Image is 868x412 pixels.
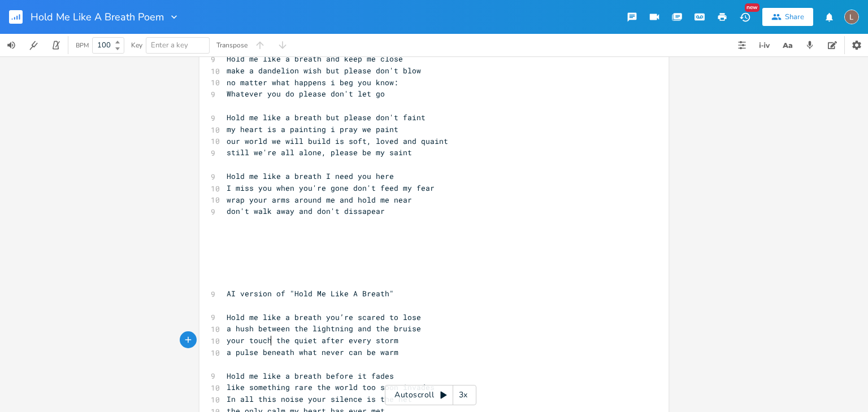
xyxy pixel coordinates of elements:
[151,40,188,50] span: Enter a key
[31,12,164,22] span: Hold Me Like A Breath Poem
[76,42,89,49] div: BPM
[227,206,385,216] span: don't walk away and don't dissapear
[227,347,398,357] span: a pulse beneath what never can be warm
[745,3,759,12] div: New
[227,195,412,205] span: wrap your arms around me and hold me near
[227,335,398,345] span: your touch the quiet after every storm
[227,77,398,87] span: no matter what happens i beg you know:
[227,147,412,157] span: still we're all alone, please be my saint
[216,42,248,49] div: Transpose
[844,10,859,24] img: Ellebug
[227,382,435,392] span: like something rare the world too soon invades
[227,371,394,381] span: Hold me like a breath before it fades
[131,42,142,49] div: Key
[227,65,421,76] span: make a dandelion wish but please don't blow
[762,8,813,26] button: Share
[227,54,403,64] span: Hold me like a breath and keep me close
[227,323,421,334] span: a hush between the lightning and the bruise
[227,124,398,134] span: my heart is a painting i pray we paint
[227,136,448,146] span: our world we will build is soft, loved and quaint
[227,89,385,99] span: Whatever you do please don't let go
[227,288,394,299] span: AI version of "Hold Me Like A Breath"
[227,183,435,193] span: I miss you when you're gone don't feed my fear
[227,171,394,181] span: Hold me like a breath I need you here
[453,385,474,405] div: 3x
[385,385,476,405] div: Autoscroll
[785,12,804,22] div: Share
[227,312,421,322] span: Hold me like a breath you’re scared to lose
[227,112,426,122] span: Hold me like a breath but please don't faint
[227,394,412,404] span: In all this noise your silence is the net
[734,7,756,27] button: New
